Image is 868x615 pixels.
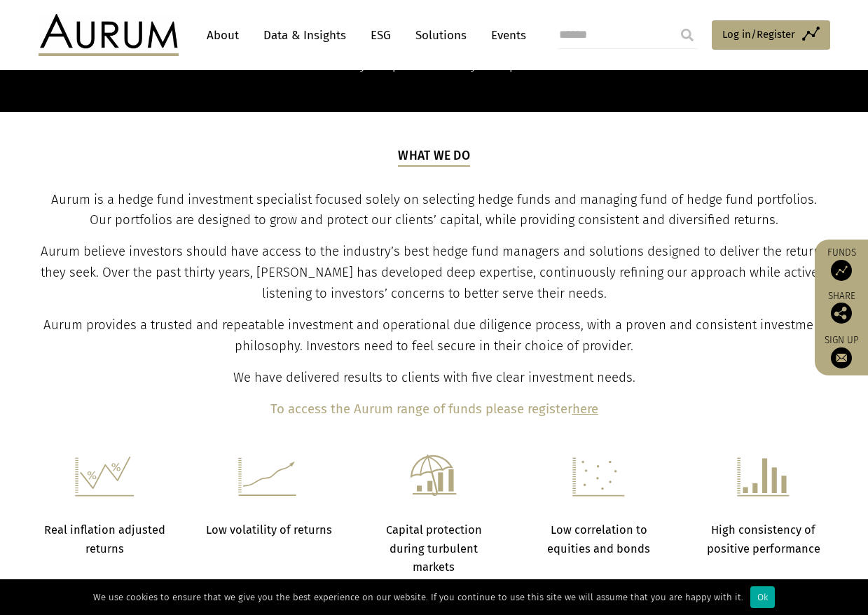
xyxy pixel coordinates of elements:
[233,370,635,385] span: We have delivered results to clients with five clear investment needs.
[39,14,179,56] img: Aurum
[256,22,353,48] a: Data & Insights
[386,523,482,574] strong: Capital protection during turbulent markets
[41,244,828,301] span: Aurum believe investors should have access to the industry’s best hedge fund managers and solutio...
[364,22,398,48] a: ESG
[398,147,470,167] h5: What we do
[831,347,852,368] img: Sign up to our newsletter
[51,192,817,228] span: Aurum is a hedge fund investment specialist focused solely on selecting hedge funds and managing ...
[484,22,526,48] a: Events
[43,317,825,354] span: Aurum provides a trusted and repeatable investment and operational due diligence process, with a ...
[206,523,332,537] strong: Low volatility of returns
[547,523,650,555] strong: Low correlation to equities and bonds
[822,247,861,281] a: Funds
[822,291,861,324] div: Share
[831,303,852,324] img: Share this post
[712,20,830,50] a: Log in/Register
[673,21,701,49] input: Submit
[200,22,246,48] a: About
[44,523,165,555] strong: Real inflation adjusted returns
[707,523,820,555] strong: High consistency of positive performance
[722,26,795,43] span: Log in/Register
[822,334,861,368] a: Sign up
[572,401,598,417] a: here
[408,22,474,48] a: Solutions
[750,586,775,608] div: Ok
[270,401,572,417] b: To access the Aurum range of funds please register
[831,260,852,281] img: Access Funds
